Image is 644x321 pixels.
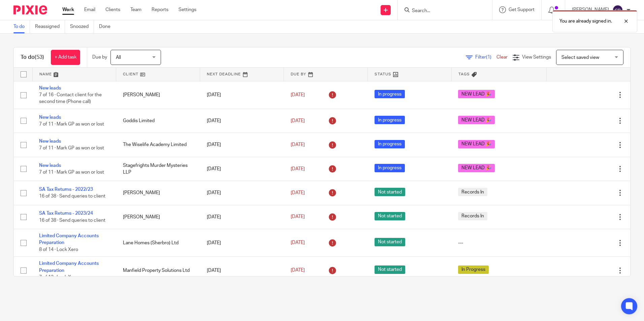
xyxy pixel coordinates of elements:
[116,205,200,229] td: [PERSON_NAME]
[375,212,405,220] span: Not started
[13,5,47,14] img: Pixie
[291,167,305,171] span: [DATE]
[105,6,120,13] a: Clients
[375,238,405,246] span: Not started
[475,55,496,60] span: Filter
[39,170,104,175] span: 7 of 11 · Mark GP as won or lost
[522,55,551,60] span: View Settings
[375,116,405,124] span: In progress
[116,181,200,205] td: [PERSON_NAME]
[39,139,61,144] a: New leads
[375,140,405,148] span: In progress
[458,212,487,220] span: Records In
[39,218,105,223] span: 16 of 38 · Send queries to client
[200,81,284,109] td: [DATE]
[99,20,116,33] a: Done
[39,234,99,245] a: Limited Company Accounts Preparation
[291,142,305,147] span: [DATE]
[51,50,80,65] a: + Add task
[39,211,93,216] a: SA Tax Returns - 2023/24
[21,54,44,61] h1: To do
[458,90,495,98] span: NEW LEAD 🎉
[458,140,495,148] span: NEW LEAD 🎉
[291,240,305,245] span: [DATE]
[612,5,623,15] img: svg%3E
[39,261,99,273] a: Limited Company Accounts Preparation
[486,55,491,60] span: (1)
[130,6,141,13] a: Team
[291,215,305,219] span: [DATE]
[116,257,200,284] td: Manfield Property Solutions Ltd
[39,194,105,199] span: 16 of 38 · Send queries to client
[39,247,78,252] span: 8 of 14 · Lock Xero
[458,240,540,246] div: ---
[200,109,284,133] td: [DATE]
[200,157,284,181] td: [DATE]
[116,229,200,257] td: Lane Homes (Sherbro) Ltd
[39,275,78,280] span: 7 of 13 · Lock Xero
[116,157,200,181] td: Stagefrights Murder Mysteries LLP
[458,188,487,196] span: Records In
[62,6,74,13] a: Work
[39,187,93,192] a: SA Tax Returns - 2022/23
[116,109,200,133] td: Goddis Limited
[375,90,405,98] span: In progress
[200,205,284,229] td: [DATE]
[200,133,284,157] td: [DATE]
[35,20,65,33] a: Reassigned
[561,55,599,60] span: Select saved view
[458,72,470,76] span: Tags
[291,93,305,97] span: [DATE]
[116,133,200,157] td: The Wiselife Academy Limited
[375,188,405,196] span: Not started
[39,163,61,168] a: New leads
[116,81,200,109] td: [PERSON_NAME]
[13,20,30,33] a: To do
[291,190,305,195] span: [DATE]
[458,116,495,124] span: NEW LEAD 🎉
[375,265,405,274] span: Not started
[152,6,168,13] a: Reports
[291,118,305,123] span: [DATE]
[92,54,107,61] p: Due by
[39,93,102,104] span: 7 of 16 · Contact client for the second time (Phone call)
[200,229,284,257] td: [DATE]
[35,55,44,60] span: (53)
[179,6,196,13] a: Settings
[200,257,284,284] td: [DATE]
[375,164,405,172] span: In progress
[39,146,104,151] span: 7 of 11 · Mark GP as won or lost
[39,115,61,120] a: New leads
[84,6,95,13] a: Email
[116,55,121,60] span: All
[39,86,61,91] a: New leads
[39,122,104,127] span: 7 of 11 · Mark GP as won or lost
[559,18,612,25] p: You are already signed in.
[458,164,495,172] span: NEW LEAD 🎉
[70,20,94,33] a: Snoozed
[200,181,284,205] td: [DATE]
[291,268,305,273] span: [DATE]
[458,265,489,274] span: In Progress
[496,55,508,60] a: Clear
